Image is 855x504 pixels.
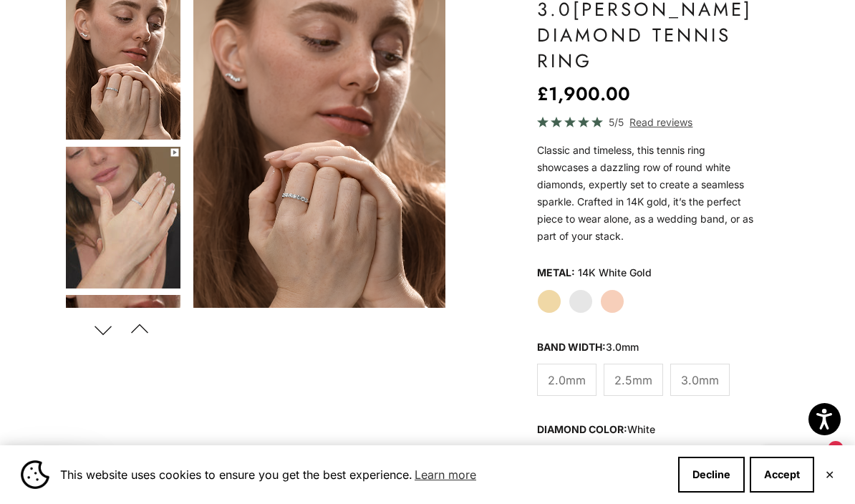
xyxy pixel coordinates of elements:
[627,423,655,435] variant-option-value: white
[537,262,575,283] legend: Metal:
[64,294,182,438] button: Go to item 6
[21,460,49,489] img: Cookie banner
[66,295,180,437] img: #YellowGold #WhiteGold #RoseGold
[578,262,652,283] variant-option-value: 14K White Gold
[614,371,652,389] span: 2.5mm
[64,145,182,290] button: Go to item 5
[537,336,639,358] legend: Band Width:
[825,470,834,479] button: Close
[66,147,180,289] img: #YellowGold #WhiteGold #RoseGold
[537,79,630,108] sale-price: £1,900.00
[537,419,655,440] legend: Diamond Color:
[537,142,755,245] p: Classic and timeless, this tennis ring showcases a dazzling row of round white diamonds, expertly...
[60,464,667,485] span: This website uses cookies to ensure you get the best experience.
[629,114,692,130] span: Read reviews
[537,114,755,130] a: 5/5 Read reviews
[606,341,639,353] variant-option-value: 3.0mm
[548,371,586,389] span: 2.0mm
[678,457,745,493] button: Decline
[750,457,814,493] button: Accept
[412,464,478,485] a: Learn more
[681,371,719,389] span: 3.0mm
[609,114,624,130] span: 5/5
